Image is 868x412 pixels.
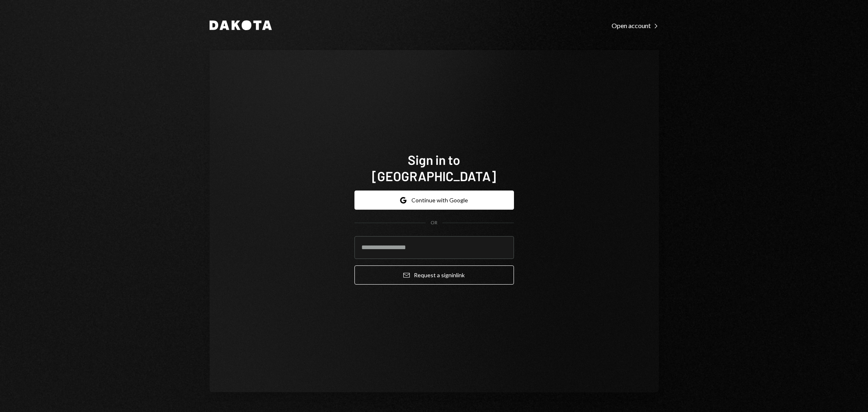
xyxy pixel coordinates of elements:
[354,151,514,184] h1: Sign in to [GEOGRAPHIC_DATA]
[354,265,514,285] button: Request a signinlink
[612,22,659,30] div: Open account
[612,21,659,30] a: Open account
[354,191,514,210] button: Continue with Google
[431,219,437,226] div: OR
